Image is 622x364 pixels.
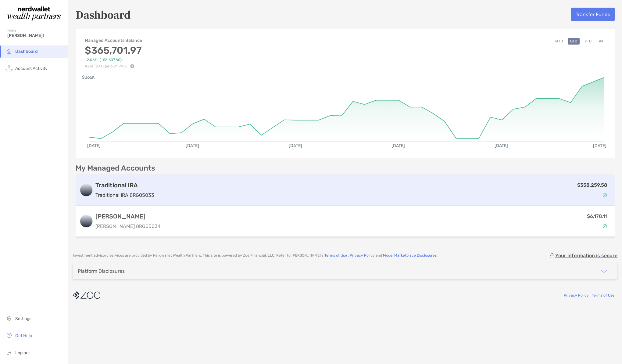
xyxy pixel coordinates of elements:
[76,164,155,172] p: My Managed Accounts
[95,182,154,189] h3: Traditional IRA
[5,47,13,55] img: household icon
[495,143,508,148] text: [DATE]
[5,349,13,356] img: logout icon
[85,64,143,68] p: As of [DATE] at 6:01 PM ET
[15,316,31,321] span: Settings
[73,253,438,258] p: Investment advisory services are provided by Nerdwallet Wealth Partners . This site is powered by...
[564,293,589,297] a: Privacy Policy
[95,213,161,220] h3: [PERSON_NAME]
[73,288,100,302] img: company logo
[78,268,125,274] div: Platform Disclosures
[600,268,608,275] img: icon arrow
[383,253,437,258] a: Model Marketplace Disclosures
[15,49,38,54] span: Dashboard
[391,143,405,148] text: [DATE]
[289,143,302,148] text: [DATE]
[100,58,122,62] span: ( +$8,607.80 )
[80,215,92,227] img: logo account
[15,333,32,338] span: Get Help
[80,184,92,196] img: logo account
[568,38,580,45] button: QTD
[577,181,607,189] p: $358,259.58
[186,143,199,148] text: [DATE]
[350,253,375,258] a: Privacy Policy
[555,253,617,258] p: Your information is secure
[593,143,606,148] text: [DATE]
[5,315,13,322] img: settings icon
[5,64,13,72] img: activity icon
[596,38,606,45] button: All
[15,66,48,71] span: Account Activity
[582,38,594,45] button: YTD
[85,38,143,43] h4: Managed Accounts Balance
[130,64,134,68] img: Performance Info
[603,193,607,197] img: Account Status icon
[324,253,347,258] a: Terms of Use
[553,38,565,45] button: MTD
[76,7,131,21] h5: Dashboard
[7,2,61,24] img: Zoe Logo
[95,191,154,199] p: Traditional IRA 8RG05033
[587,212,607,220] p: $6,178.11
[7,33,64,38] span: [PERSON_NAME]!
[87,143,101,148] text: [DATE]
[571,8,615,21] button: Transfer Funds
[82,75,95,80] text: $366K
[5,332,13,339] img: get-help icon
[95,222,161,230] p: [PERSON_NAME] 8RG05034
[592,293,614,297] a: Terms of Use
[85,45,143,56] h3: $365,701.97
[603,224,607,228] img: Account Status icon
[85,58,97,62] span: +2.06%
[15,350,30,355] span: Log out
